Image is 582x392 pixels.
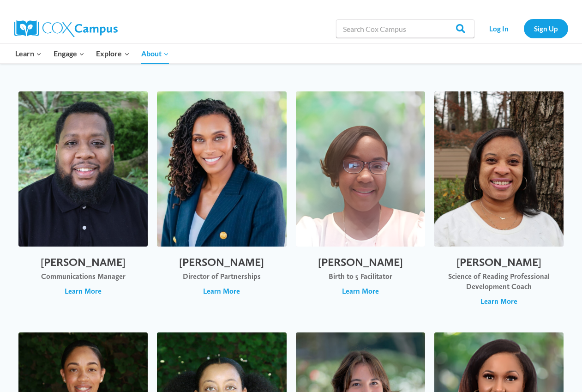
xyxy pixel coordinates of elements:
[296,91,425,316] button: [PERSON_NAME] Birth to 5 Facilitator Learn More
[10,44,175,63] nav: Primary Navigation
[305,271,416,282] div: Birth to 5 Facilitator
[336,19,474,38] input: Search Cox Campus
[203,286,240,296] span: Learn More
[10,44,48,63] button: Child menu of Learn
[157,91,286,316] button: [PERSON_NAME] Director of Partnerships Learn More
[14,20,118,37] img: Cox Campus
[28,256,138,269] h2: [PERSON_NAME]
[65,286,102,296] span: Learn More
[479,19,519,38] a: Log In
[480,296,517,307] span: Learn More
[18,91,148,316] button: [PERSON_NAME] Communications Manager Learn More
[28,271,138,282] div: Communications Manager
[479,19,568,38] nav: Secondary Navigation
[135,44,175,63] button: Child menu of About
[524,19,568,38] a: Sign Up
[90,44,136,63] button: Child menu of Explore
[305,256,416,269] h2: [PERSON_NAME]
[166,271,277,282] div: Director of Partnerships
[166,256,277,269] h2: [PERSON_NAME]
[342,286,379,296] span: Learn More
[434,91,564,316] button: [PERSON_NAME] Science of Reading Professional Development Coach Learn More
[48,44,90,63] button: Child menu of Engage
[444,271,554,292] div: Science of Reading Professional Development Coach
[444,256,554,269] h2: [PERSON_NAME]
